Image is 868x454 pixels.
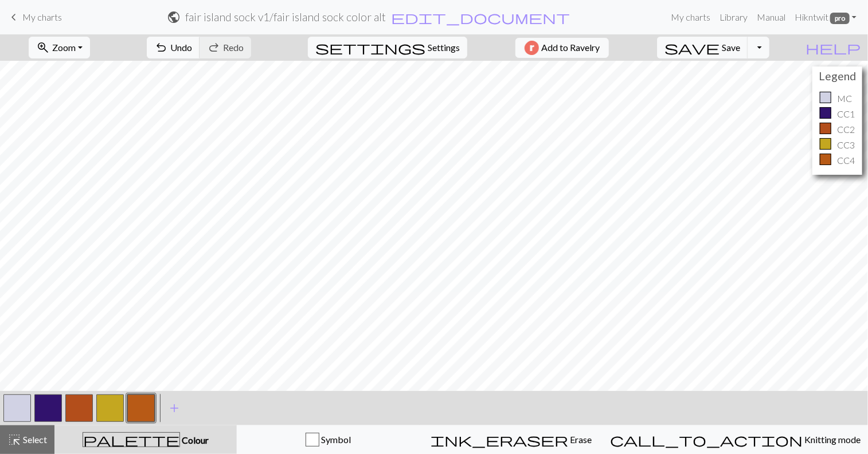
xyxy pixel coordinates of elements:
i: Settings [315,41,425,54]
p: CC3 [837,138,855,152]
span: public [167,9,181,25]
span: edit_document [391,9,570,25]
span: Settings [428,41,460,54]
a: My charts [666,6,715,29]
span: Undo [170,42,192,53]
span: Erase [568,434,592,445]
span: call_to_action [610,432,803,448]
a: Manual [752,6,790,29]
span: ink_eraser [431,432,568,448]
span: highlight_alt [7,432,21,448]
button: Undo [147,37,200,58]
p: MC [837,92,852,105]
p: CC2 [837,123,855,136]
span: settings [315,40,425,56]
span: pro [830,13,850,24]
span: save [664,40,720,56]
button: Save [657,37,748,58]
span: add [167,400,181,416]
a: Library [715,6,752,29]
span: Select [21,434,47,445]
button: Add to Ravelry [515,38,609,58]
span: Save [722,42,740,53]
span: keyboard_arrow_left [7,9,21,25]
span: Colour [180,435,209,445]
span: Add to Ravelry [541,41,600,55]
span: zoom_in [36,40,50,56]
span: palette [83,432,179,448]
span: Knitting mode [803,434,861,445]
button: Erase [420,425,603,454]
button: Zoom [29,37,90,58]
p: CC4 [837,154,855,167]
button: Knitting mode [603,425,868,454]
a: Hikntwit pro [790,6,861,29]
span: Zoom [52,42,76,53]
p: CC1 [837,107,855,121]
span: Symbol [319,434,351,445]
img: Ravelry [525,41,539,55]
h2: fair island sock v1 / fair island sock color alt [185,10,386,24]
a: My charts [7,7,62,27]
button: Colour [54,425,237,454]
span: My charts [22,11,62,22]
span: help [806,40,861,56]
span: undo [154,40,168,56]
h4: Legend [815,69,859,83]
button: Symbol [237,425,420,454]
button: SettingsSettings [308,37,467,58]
